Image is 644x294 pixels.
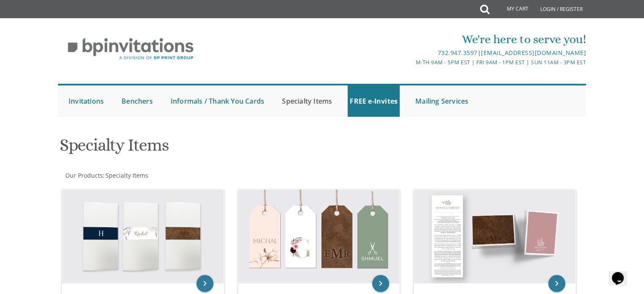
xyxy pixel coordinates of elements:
[62,190,224,283] img: Napkin Bands
[64,171,103,179] a: Our Products
[58,171,322,180] div: :
[235,31,586,48] div: We're here to serve you!
[548,275,565,292] a: keyboard_arrow_right
[169,85,266,117] a: Informals / Thank You Cards
[196,275,213,292] a: keyboard_arrow_right
[413,85,470,117] a: Mailing Services
[489,1,534,18] a: My Cart
[58,31,203,66] img: BP Invitation Loft
[437,49,477,57] a: 732.947.3597
[66,85,106,117] a: Invitations
[235,48,586,58] div: |
[414,190,575,283] img: Benchers
[235,58,586,67] div: M-Th 9am - 5pm EST | Fri 9am - 1pm EST | Sun 11am - 3pm EST
[608,260,636,286] iframe: chat widget
[348,85,400,117] a: FREE e-Invites
[280,85,334,117] a: Specialty Items
[60,136,405,161] h1: Specialty Items
[481,49,586,57] a: [EMAIL_ADDRESS][DOMAIN_NAME]
[119,85,155,117] a: Benchers
[105,171,148,179] a: Specialty Items
[105,171,148,179] span: Specialty Items
[372,275,389,292] a: keyboard_arrow_right
[238,190,400,283] img: Tags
